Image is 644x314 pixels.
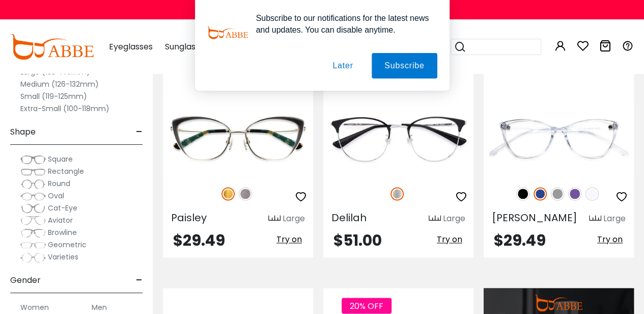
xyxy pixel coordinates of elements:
span: Aviator [48,215,73,225]
label: Small (119-125mm) [20,90,87,102]
span: Varieties [48,252,78,262]
label: Women [20,301,49,313]
img: Oval.png [20,191,46,201]
img: Browline.png [20,228,46,238]
button: Try on [273,233,305,246]
img: size ruler [589,215,601,222]
img: Blue Percy - TR ,Light Weight [484,100,634,175]
img: Gun [239,187,252,200]
span: Try on [437,233,462,245]
span: Gender [10,268,41,293]
img: Blue [534,187,547,200]
button: Subscribe [372,53,437,78]
img: Purple [568,187,581,200]
img: Cat-Eye.png [20,203,46,214]
span: - [136,120,143,144]
span: $29.49 [494,229,546,251]
span: Delilah [331,211,367,225]
img: Varieties.png [20,252,46,263]
span: Try on [276,233,302,245]
img: Silver [390,187,404,200]
span: - [136,268,143,293]
span: Round [48,178,70,189]
span: Shape [10,120,36,144]
img: Aviator.png [20,216,46,226]
span: Geometric [48,240,87,250]
img: Gold Paisley - Metal ,Adjust Nose Pads [163,100,313,175]
img: Gold [221,187,235,200]
span: [PERSON_NAME] [492,211,577,225]
div: Subscribe to our notifications for the latest news and updates. You can disable anytime. [248,12,437,36]
img: Geometric.png [20,240,46,250]
label: Extra-Small (100-118mm) [20,102,109,115]
img: size ruler [268,215,281,222]
span: $29.49 [173,229,225,251]
div: Large [603,213,626,225]
img: size ruler [429,215,441,222]
span: Rectangle [48,166,84,176]
span: $51.00 [333,229,382,251]
span: Square [48,154,73,164]
span: Try on [597,233,623,245]
img: Translucent [585,187,599,200]
span: Cat-Eye [48,203,77,213]
span: Browline [48,227,77,238]
img: Gray [551,187,564,200]
img: Black [516,187,529,200]
img: notification icon [207,12,248,53]
img: Square.png [20,154,46,165]
img: Round.png [20,179,46,189]
button: Later [320,53,366,78]
span: Paisley [171,211,207,225]
div: Large [283,213,305,225]
button: Try on [594,233,626,246]
img: Rectangle.png [20,167,46,177]
label: Men [92,301,107,313]
span: Oval [48,191,64,201]
img: Silver Delilah - Titanium ,Adjust Nose Pads [323,100,473,175]
div: Large [443,213,465,225]
span: 20% OFF [342,298,391,313]
button: Try on [434,233,465,246]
